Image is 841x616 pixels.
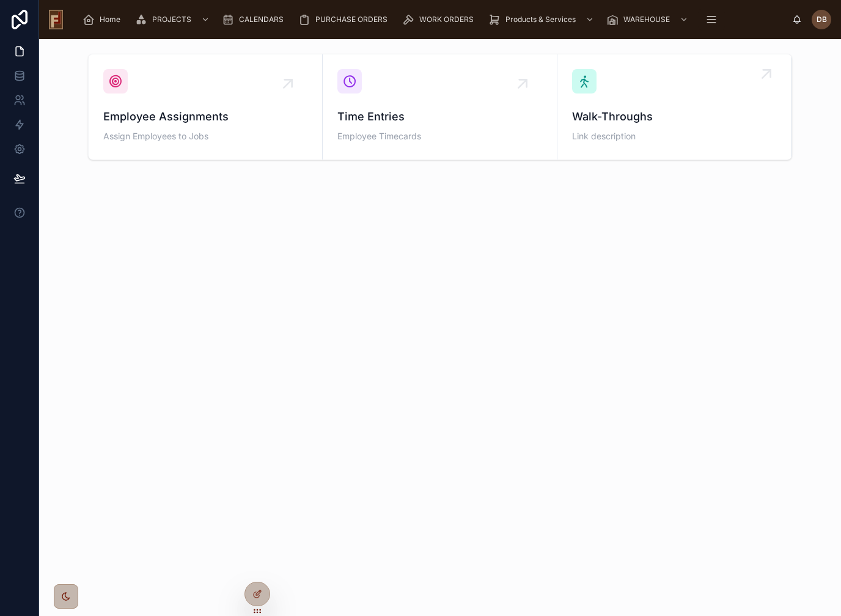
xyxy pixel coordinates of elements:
[100,15,120,24] span: Home
[337,108,542,125] span: Time Entries
[485,9,600,31] a: Products & Services
[152,15,191,24] span: PROJECTS
[89,54,323,159] a: Employee AssignmentsAssign Employees to Jobs
[73,6,792,33] div: scrollable content
[315,15,387,24] span: PURCHASE ORDERS
[131,9,216,31] a: PROJECTS
[603,9,694,31] a: WAREHOUSE
[398,9,482,31] a: WORK ORDERS
[572,130,776,142] span: Link description
[323,54,557,159] a: Time EntriesEmployee Timecards
[817,15,827,24] span: DB
[103,108,307,125] span: Employee Assignments
[419,15,474,24] span: WORK ORDERS
[49,10,63,29] img: App logo
[572,108,776,125] span: Walk-Throughs
[623,15,670,24] span: WAREHOUSE
[79,9,129,31] a: Home
[239,15,284,24] span: CALENDARS
[505,15,576,24] span: Products & Services
[337,130,542,142] span: Employee Timecards
[295,9,396,31] a: PURCHASE ORDERS
[218,9,292,31] a: CALENDARS
[557,54,791,159] a: Walk-ThroughsLink description
[103,130,307,142] span: Assign Employees to Jobs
